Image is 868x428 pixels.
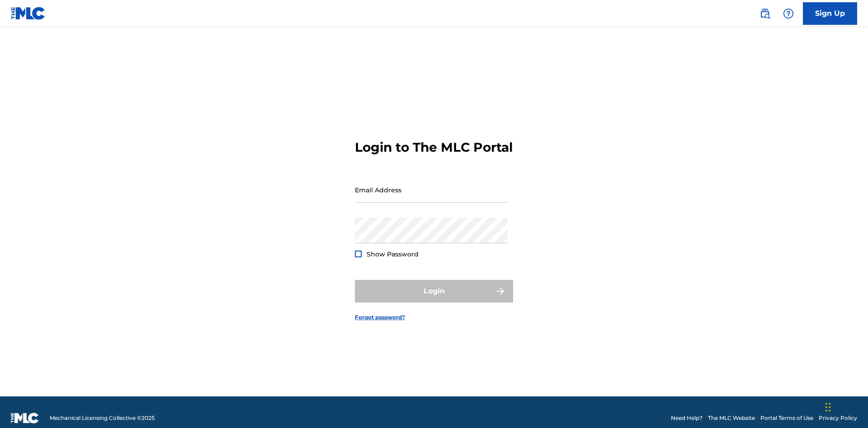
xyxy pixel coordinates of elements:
[708,414,755,422] a: The MLC Website
[819,414,857,422] a: Privacy Policy
[355,313,405,321] a: Forgot password?
[355,140,513,155] h3: Login to The MLC Portal
[826,394,831,421] div: Drag
[803,2,857,25] a: Sign Up
[50,414,155,422] span: Mechanical Licensing Collective © 2025
[11,413,39,423] img: logo
[367,250,419,258] span: Show Password
[783,8,794,19] img: help
[760,414,813,422] a: Portal Terms of Use
[779,5,797,23] div: Help
[671,414,703,422] a: Need Help?
[756,5,774,23] a: Public Search
[11,7,46,20] img: MLC Logo
[823,385,868,428] iframe: Chat Widget
[759,8,770,19] img: search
